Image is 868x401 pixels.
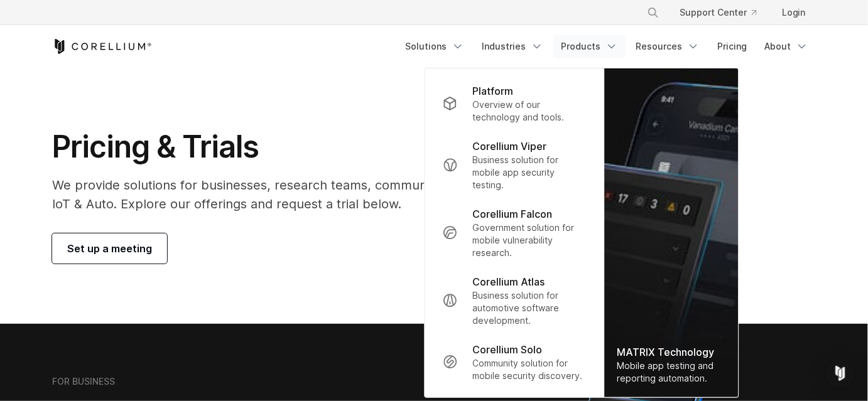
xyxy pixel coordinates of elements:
p: Overview of our technology and tools. [473,99,587,124]
a: About [757,35,816,58]
a: Corellium Solo Community solution for mobile security discovery. [433,334,597,390]
span: Set up a meeting [67,241,152,256]
button: Search [642,1,665,24]
div: MATRIX Technology [617,345,726,360]
a: Resources [628,35,707,58]
p: Corellium Atlas [473,274,545,289]
a: Support Center [670,1,767,24]
p: We provide solutions for businesses, research teams, community individuals, and IoT & Auto. Explo... [52,176,553,213]
a: Set up a meeting [52,233,167,264]
p: Government solution for mobile vulnerability research. [473,222,587,259]
a: Login [772,1,816,24]
div: Navigation Menu [632,1,816,24]
p: Corellium Solo [473,342,543,357]
h6: FOR BUSINESS [52,376,115,387]
p: Business solution for automotive software development. [473,289,587,327]
a: Corellium Falcon Government solution for mobile vulnerability research. [433,199,597,267]
p: Corellium Viper [473,139,547,154]
img: Matrix_WebNav_1x [605,68,739,397]
h1: Pricing & Trials [52,128,553,166]
a: Corellium Atlas Business solution for automotive software development. [433,267,597,334]
div: Navigation Menu [398,35,816,58]
a: Corellium Home [52,39,152,54]
p: Business solution for mobile app security testing. [473,154,587,191]
a: Industries [474,35,551,58]
p: Community solution for mobile security discovery. [473,357,587,382]
div: Mobile app testing and reporting automation. [617,360,726,385]
div: Open Intercom Messenger [825,358,855,388]
p: Platform [473,83,514,99]
a: Solutions [398,35,472,58]
a: Products [553,35,626,58]
a: Pricing [710,35,754,58]
a: Corellium Viper Business solution for mobile app security testing. [433,131,597,199]
a: MATRIX Technology Mobile app testing and reporting automation. [605,68,739,397]
p: Corellium Falcon [473,206,553,222]
a: Platform Overview of our technology and tools. [433,76,597,131]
